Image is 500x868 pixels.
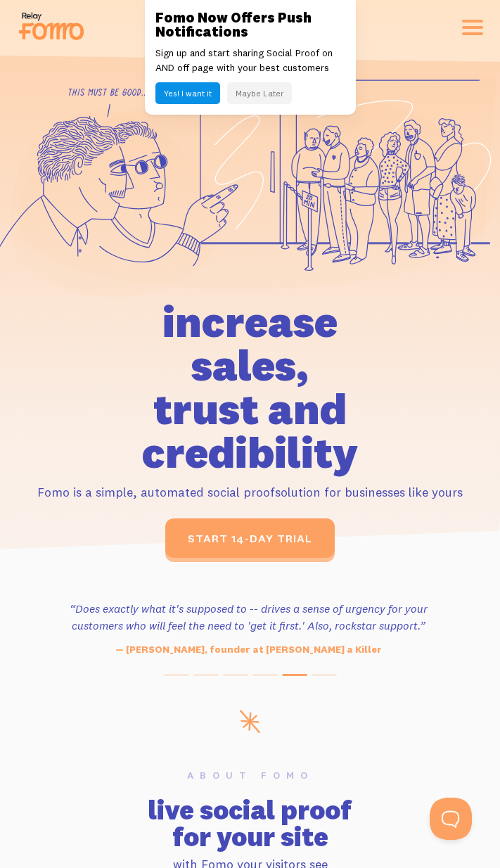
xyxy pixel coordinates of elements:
[187,769,314,781] span: About Fomo
[155,82,220,104] button: Yes! I want it
[155,8,312,40] span: Fomo Now Offers Push Notifications
[172,820,328,853] span: for your site
[236,88,283,98] span: Maybe Later
[142,425,358,479] span: credibility
[191,338,309,392] span: sales,
[188,531,312,545] span: start 14-day trial
[155,46,333,74] span: Sign up and start sharing Social Proof on AND off page with your best customers
[430,798,472,840] iframe: Help Scout Beacon - Open
[37,484,275,500] span: Fomo is a simple, automated social proof
[165,518,335,558] a: start 14-day trial
[164,88,212,98] span: Yes! I want it
[148,793,352,826] span: live social proof
[275,484,463,500] span: solution for businesses like yours
[162,294,338,348] span: increase
[227,82,292,104] button: Maybe Later
[153,381,347,435] span: trust and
